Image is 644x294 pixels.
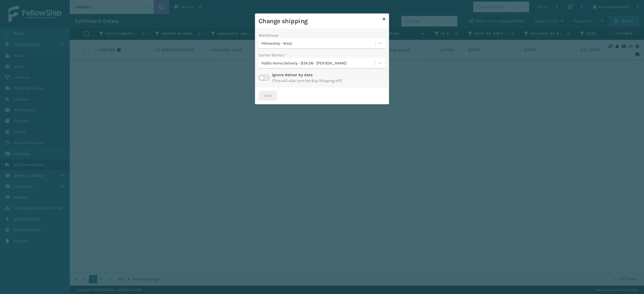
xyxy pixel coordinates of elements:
[259,17,380,25] h3: Change shipping
[272,78,342,84] span: (This will also turn the Buy Shipping off)
[259,91,277,101] button: Save
[259,32,278,38] label: Warehouse
[261,60,376,66] div: FedEx Home Delivery - $34.58 - [PERSON_NAME]
[272,73,312,77] label: Ignore deliver by date
[261,40,376,46] div: Fellowship - West
[259,52,287,58] label: Carrier Service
